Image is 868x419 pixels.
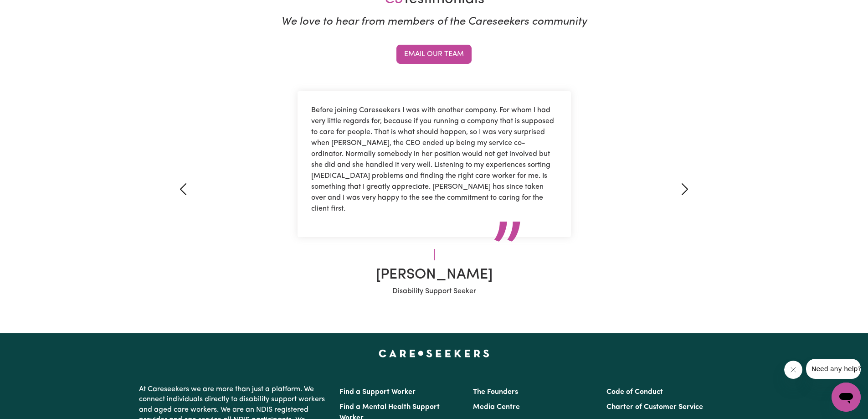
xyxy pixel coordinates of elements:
a: Media Centre [473,403,520,411]
iframe: Button to launch messaging window [832,383,861,412]
a: Careseekers home page [379,350,489,357]
a: Charter of Customer Service [606,403,703,411]
a: The Founders [473,388,518,396]
div: Before joining Careseekers I was with another company. For whom I had very little regards for, be... [298,91,571,237]
a: Code of Conduct [606,388,663,396]
iframe: Close message [784,361,802,379]
span: Need any help? [5,6,55,14]
div: Disability Support Seeker [392,286,476,297]
a: Email our team [396,45,472,64]
iframe: Message from company [806,359,861,379]
div: [PERSON_NAME] [376,264,493,286]
a: Find a Support Worker [339,388,416,396]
